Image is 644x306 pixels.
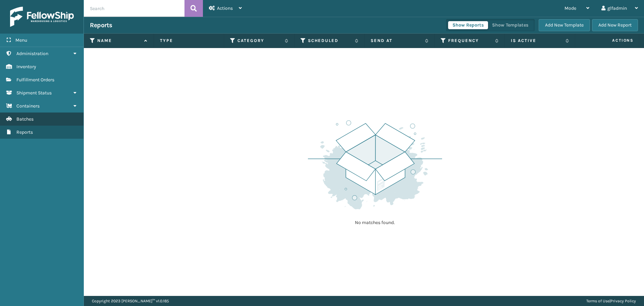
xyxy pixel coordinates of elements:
span: Inventory [16,64,36,70]
span: Actions [577,35,638,46]
label: Frequency [448,38,492,44]
label: Send at [371,38,422,44]
span: Administration [16,51,48,56]
span: Containers [16,103,40,109]
span: Shipment Status [16,90,52,96]
button: Show Reports [448,21,488,29]
label: Type [160,38,218,44]
p: Copyright 2023 [PERSON_NAME]™ v 1.0.185 [92,296,169,306]
span: Reports [16,129,33,135]
label: Name [97,38,141,44]
label: Is Active [511,38,562,44]
span: Batches [16,116,34,122]
span: Fulfillment Orders [16,77,54,83]
img: logo [10,7,74,27]
span: Menu [15,37,27,43]
span: Mode [565,5,576,11]
button: Add New Template [539,19,590,31]
a: Privacy Policy [610,299,636,303]
label: Scheduled [308,38,352,44]
div: | [586,296,636,306]
h3: Reports [90,21,112,29]
span: Actions [217,5,233,11]
a: Terms of Use [586,299,609,303]
button: Add New Report [592,19,638,31]
button: Show Templates [488,21,533,29]
label: Category [237,38,281,44]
